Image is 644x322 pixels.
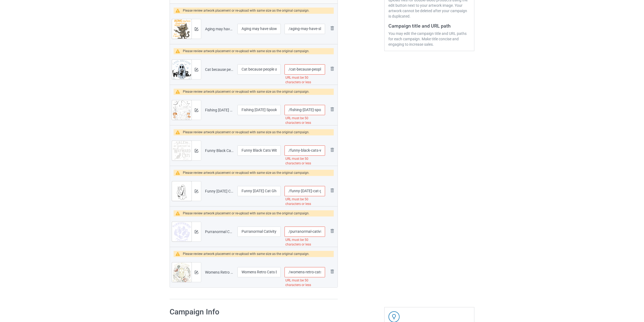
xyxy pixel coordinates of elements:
[172,100,191,124] img: original.png
[195,108,198,112] img: svg+xml;base64,PD94bWwgdmVyc2lvbj0iMS4wIiBlbmNvZGluZz0iVVRGLTgiPz4KPHN2ZyB3aWR0aD0iMTRweCIgaGVpZ2...
[285,237,325,248] div: URL must be 50 characters or less
[183,89,310,95] div: Please review artwork placement or re-upload with same size as the original campaign.
[170,307,330,317] h1: Campaign Info
[285,196,325,207] div: URL must be 50 characters or less
[205,188,234,194] div: Funny [DATE] Cat Ghost Forget Candy Give Me Cat [DATE] TShirt for Men Women Kids.png
[285,277,325,288] div: URL must be 50 characters or less
[329,268,335,275] img: svg+xml;base64,PD94bWwgdmVyc2lvbj0iMS4wIiBlbmNvZGluZz0iVVRGLTgiPz4KPHN2ZyB3aWR0aD0iMjhweCIgaGVpZ2...
[205,26,234,32] div: Aging may have slowed me down.png
[205,229,234,234] div: Purranormal Cativity Funny Ghost Cats [DATE] Gift TShirt.png
[183,251,310,257] div: Please review artwork placement or re-upload with same size as the original campaign.
[195,149,198,152] img: svg+xml;base64,PD94bWwgdmVyc2lvbj0iMS4wIiBlbmNvZGluZz0iVVRGLTgiPz4KPHN2ZyB3aWR0aD0iMTRweCIgaGVpZ2...
[329,228,335,234] img: svg+xml;base64,PD94bWwgdmVyc2lvbj0iMS4wIiBlbmNvZGluZz0iVVRGLTgiPz4KPHN2ZyB3aWR0aD0iMjhweCIgaGVpZ2...
[205,148,234,153] div: Funny Black Cats Witch Salem Sanctuary for Wayward [DATE] TShirt.png
[329,25,335,31] img: svg+xml;base64,PD94bWwgdmVyc2lvbj0iMS4wIiBlbmNvZGluZz0iVVRGLTgiPz4KPHN2ZyB3aWR0aD0iMjhweCIgaGVpZ2...
[285,156,325,167] div: URL must be 50 characters or less
[183,210,310,217] div: Please review artwork placement or re-upload with same size as the original campaign.
[176,211,183,215] img: warning
[205,270,234,275] div: Womens Retro Cats Because People Are Creepy Shirt [DATE] VNeck TShirt.png
[176,9,183,13] img: warning
[388,23,470,29] h3: Campaign title and URL path
[172,222,191,245] img: original.png
[183,8,310,14] div: Please review artwork placement or re-upload with same size as the original campaign.
[172,19,191,42] img: original.png
[183,170,310,176] div: Please review artwork placement or re-upload with same size as the original campaign.
[285,75,325,85] div: URL must be 50 characters or less
[195,190,198,193] img: svg+xml;base64,PD94bWwgdmVyc2lvbj0iMS4wIiBlbmNvZGluZz0iVVRGLTgiPz4KPHN2ZyB3aWR0aD0iMTRweCIgaGVpZ2...
[176,130,183,134] img: warning
[329,147,335,153] img: svg+xml;base64,PD94bWwgdmVyc2lvbj0iMS4wIiBlbmNvZGluZz0iVVRGLTgiPz4KPHN2ZyB3aWR0aD0iMjhweCIgaGVpZ2...
[205,67,234,72] div: Cat because people are creepy funny ghost boo [DATE] TShirt.png
[176,90,183,94] img: warning
[176,171,183,175] img: warning
[285,115,325,126] div: URL must be 50 characters or less
[176,252,183,256] img: warning
[172,181,191,205] img: original.png
[329,187,335,194] img: svg+xml;base64,PD94bWwgdmVyc2lvbj0iMS4wIiBlbmNvZGluZz0iVVRGLTgiPz4KPHN2ZyB3aWR0aD0iMjhweCIgaGVpZ2...
[176,49,183,53] img: warning
[172,141,191,164] img: original.png
[388,31,470,47] div: You may edit the campaign title and URL paths for each campaign. Make title concise and engaging ...
[205,107,234,113] div: Fishing [DATE] Spooky Fisherman Fish Trick Or Treat TShirt (2).png
[195,68,198,71] img: svg+xml;base64,PD94bWwgdmVyc2lvbj0iMS4wIiBlbmNvZGluZz0iVVRGLTgiPz4KPHN2ZyB3aWR0aD0iMTRweCIgaGVpZ2...
[172,263,191,286] img: original.png
[329,106,335,112] img: svg+xml;base64,PD94bWwgdmVyc2lvbj0iMS4wIiBlbmNvZGluZz0iVVRGLTgiPz4KPHN2ZyB3aWR0aD0iMjhweCIgaGVpZ2...
[183,129,310,135] div: Please review artwork placement or re-upload with same size as the original campaign.
[329,65,335,72] img: svg+xml;base64,PD94bWwgdmVyc2lvbj0iMS4wIiBlbmNvZGluZz0iVVRGLTgiPz4KPHN2ZyB3aWR0aD0iMjhweCIgaGVpZ2...
[172,60,191,83] img: original.png
[195,271,198,274] img: svg+xml;base64,PD94bWwgdmVyc2lvbj0iMS4wIiBlbmNvZGluZz0iVVRGLTgiPz4KPHN2ZyB3aWR0aD0iMTRweCIgaGVpZ2...
[183,48,310,54] div: Please review artwork placement or re-upload with same size as the original campaign.
[195,27,198,31] img: svg+xml;base64,PD94bWwgdmVyc2lvbj0iMS4wIiBlbmNvZGluZz0iVVRGLTgiPz4KPHN2ZyB3aWR0aD0iMTRweCIgaGVpZ2...
[195,230,198,234] img: svg+xml;base64,PD94bWwgdmVyc2lvbj0iMS4wIiBlbmNvZGluZz0iVVRGLTgiPz4KPHN2ZyB3aWR0aD0iMTRweCIgaGVpZ2...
